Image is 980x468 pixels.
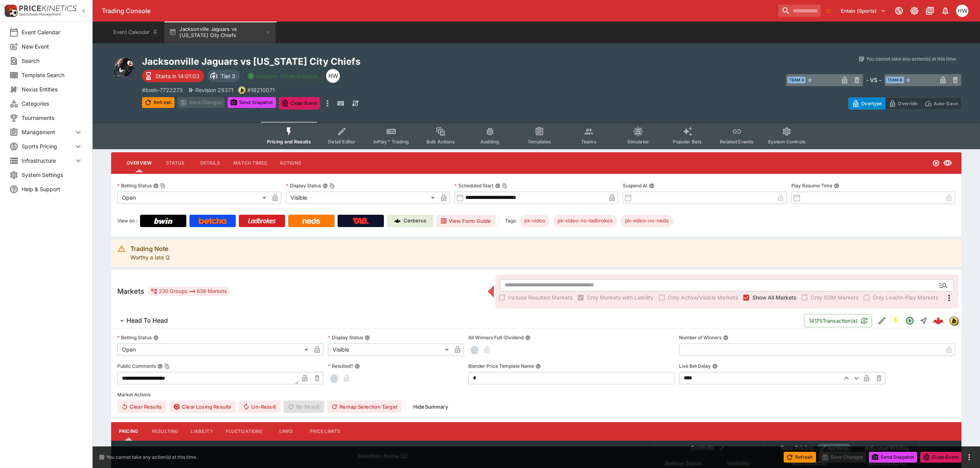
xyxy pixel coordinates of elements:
p: Display Status [286,182,321,189]
button: Details [193,154,227,172]
button: Clear Losing Results [169,401,236,413]
label: View on : [117,215,137,227]
button: Copy To Clipboard [329,183,335,189]
div: Harry Walker [326,69,340,83]
p: Suspend At [623,182,647,189]
svg: Visible [943,158,952,168]
button: Fluctuations [220,422,269,441]
img: Neds [302,218,320,224]
h6: Head To Head [127,316,168,325]
button: Play Resume Time [834,183,839,189]
span: Event Calendar [22,28,83,36]
span: Search [22,57,83,65]
img: american_football.png [111,56,136,80]
button: more [965,453,974,462]
span: Team A [787,77,806,83]
span: pk-video [520,217,550,225]
img: Ladbrokes [248,218,276,224]
button: Override [885,98,921,109]
p: Play Resume Time [791,182,832,189]
button: Refresh [784,452,816,463]
span: Templates [527,139,551,145]
button: Display Status [365,335,370,340]
button: View Form Guide [436,215,495,227]
div: bwin [949,316,958,325]
p: Number of Winners [679,334,721,341]
div: Start From [848,98,961,109]
span: pk-video-no-ladbrokes [553,217,617,225]
button: Links [269,422,304,441]
button: Simulator Prices Available [243,69,323,82]
span: Nexus Entities [22,85,83,93]
span: Related Events [720,139,754,145]
p: Betting Status [117,334,152,341]
button: Notifications [938,4,952,18]
p: Scheduled Start [455,182,493,189]
button: Bulk edit [717,443,727,453]
button: Edit Detail [875,314,889,328]
button: Jacksonville Jaguars vs [US_STATE] City Chiefs [164,22,275,43]
button: Copy To Clipboard [502,183,507,189]
label: Tags: [505,215,517,227]
button: Blender Price Template Name [536,364,541,369]
button: Match Times [227,154,273,172]
button: Public CommentsCopy To Clipboard [157,364,163,369]
th: Controls [654,441,764,456]
button: Betting Status [153,335,159,340]
span: Roll Mode [825,445,852,452]
div: Show/hide Price Roll mode configuration. [817,444,852,453]
span: pk-video-no-neds [620,217,673,225]
button: Remap Selection Target [327,401,402,413]
div: Betting Target: cerberus [553,215,617,227]
button: Suspend At [649,183,654,189]
span: System Settings [22,171,83,179]
button: Open [903,314,917,328]
img: Sportsbook Management [19,13,61,16]
button: Straight [917,314,931,328]
button: Resulted? [355,364,360,369]
div: Open [117,343,311,356]
button: Un-Result [239,401,280,413]
span: InPlay™ Trading [373,139,409,145]
button: All Winners Full-Dividend [525,335,531,340]
button: Betting StatusCopy To Clipboard [153,183,159,189]
a: ee91a584-b0d5-4c9d-b7f4-210eb60b024f [931,313,946,328]
h5: Markets [117,287,144,296]
button: Toggle light/dark mode [907,4,921,18]
span: System Controls [768,139,806,145]
span: Popular Bets [673,139,702,145]
div: Event type filters [261,122,812,149]
span: Management [22,128,74,136]
p: Public Comments [117,363,156,369]
div: Betting Target: cerberus [620,215,673,227]
p: Live Bet Delay [679,363,711,369]
span: Sports Pricing [22,142,74,150]
span: Tournaments [22,114,83,122]
div: Visible [286,192,438,204]
p: Display Status [328,334,363,341]
img: logo-cerberus--red.svg [933,315,944,326]
img: Bwin [154,218,172,224]
span: Pricing and Results [267,139,311,145]
span: Only Live/In-Play Markets [873,293,938,301]
p: Starts in 14:01:03 [155,72,199,80]
button: Event Calendar [109,22,163,43]
p: Tier 3 [221,72,235,80]
span: Categories [22,99,83,108]
span: Show All Markets [752,293,796,301]
img: Cerberus [394,218,400,224]
button: more [323,97,332,109]
span: Only Markets with Liability [587,293,654,301]
button: Resulting [146,422,184,441]
button: Liability [184,422,219,441]
div: Betting Target: cerberus [520,215,550,227]
div: ee91a584-b0d5-4c9d-b7f4-210eb60b024f [933,315,944,326]
label: Market Actions [117,389,955,401]
button: Connected to PK [892,4,906,18]
button: Live Bet Delay [712,364,718,369]
img: bwin [950,316,958,325]
p: Revision 29371 [195,86,233,94]
div: Visible [328,343,451,356]
th: Adjusted Pricing [854,441,919,456]
button: Close Event [279,97,320,109]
